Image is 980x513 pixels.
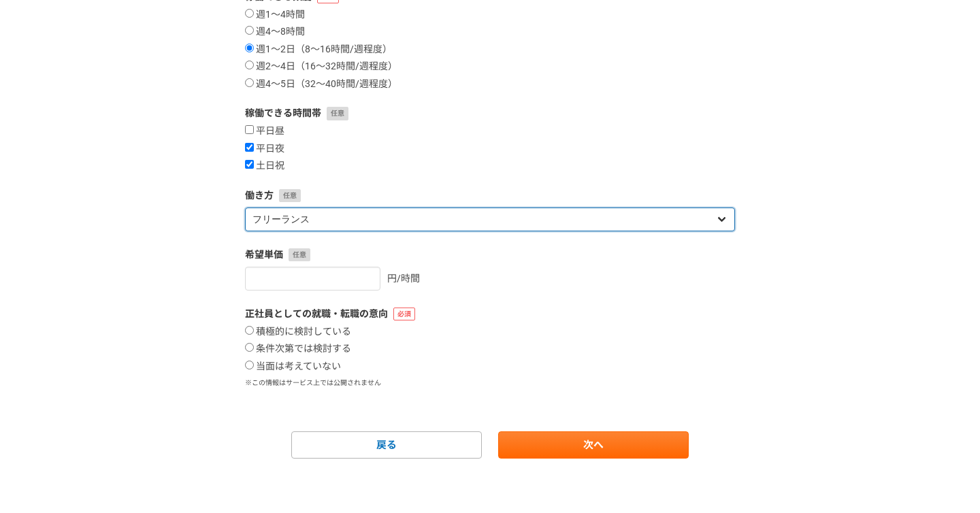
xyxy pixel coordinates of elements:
label: 週4〜8時間 [245,26,305,38]
input: 積極的に検討している [245,326,254,335]
label: 平日昼 [245,125,284,137]
input: 当面は考えていない [245,361,254,369]
label: 当面は考えていない [245,361,341,373]
input: 週2〜4日（16〜32時間/週程度） [245,61,254,69]
input: 条件次第では検討する [245,343,254,352]
p: ※この情報はサービス上では公開されません [245,378,735,388]
input: 土日祝 [245,160,254,169]
label: 正社員としての就職・転職の意向 [245,307,735,321]
a: 次へ [498,431,689,459]
label: 働き方 [245,188,735,203]
label: 積極的に検討している [245,326,351,338]
span: 円/時間 [387,273,420,284]
input: 週4〜5日（32〜40時間/週程度） [245,78,254,87]
a: 戻る [291,431,482,459]
label: 週4〜5日（32〜40時間/週程度） [245,78,397,90]
label: 平日夜 [245,143,284,155]
label: 条件次第では検討する [245,343,351,355]
input: 週1〜2日（8〜16時間/週程度） [245,44,254,52]
input: 平日夜 [245,143,254,152]
label: 週1〜2日（8〜16時間/週程度） [245,44,392,56]
input: 週1〜4時間 [245,9,254,18]
input: 平日昼 [245,125,254,134]
label: 土日祝 [245,160,284,172]
label: 稼働できる時間帯 [245,106,735,120]
label: 希望単価 [245,248,735,262]
input: 週4〜8時間 [245,26,254,35]
label: 週1〜4時間 [245,9,305,21]
label: 週2〜4日（16〜32時間/週程度） [245,61,397,73]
